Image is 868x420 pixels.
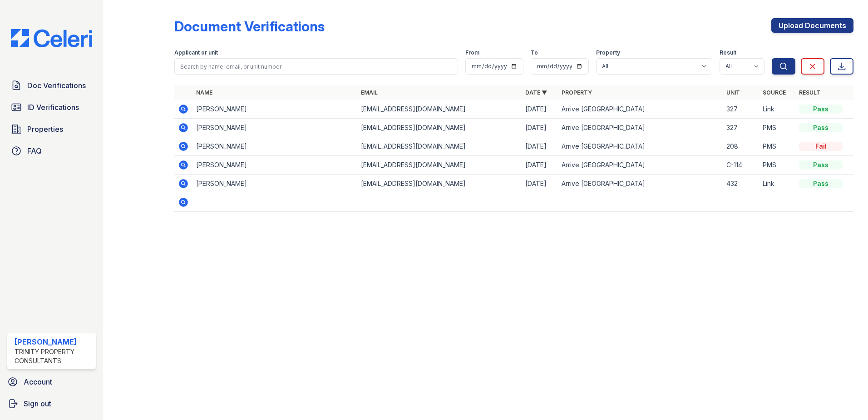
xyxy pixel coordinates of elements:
a: Doc Verifications [7,76,96,95]
td: 208 [723,137,759,156]
a: FAQ [7,142,96,160]
a: ID Verifications [7,98,96,116]
td: 327 [723,100,759,119]
div: Fail [799,142,843,151]
a: Account [4,373,99,391]
td: [EMAIL_ADDRESS][DOMAIN_NAME] [357,156,522,175]
td: Arrive [GEOGRAPHIC_DATA] [558,175,723,193]
a: Unit [726,89,740,96]
td: Link [759,100,795,119]
a: Sign out [4,395,99,413]
a: Email [361,89,378,96]
div: Document Verifications [174,18,325,35]
label: Applicant or unit [174,49,218,56]
td: Link [759,175,795,193]
div: Pass [799,179,843,188]
td: [DATE] [522,119,558,137]
td: [PERSON_NAME] [192,100,357,119]
label: Property [596,49,620,56]
td: [PERSON_NAME] [192,137,357,156]
div: [PERSON_NAME] [15,336,92,347]
a: Date ▼ [525,89,547,96]
span: ID Verifications [27,102,79,113]
td: [DATE] [522,175,558,193]
a: Source [763,89,786,96]
td: [EMAIL_ADDRESS][DOMAIN_NAME] [357,119,522,137]
label: From [465,49,479,56]
label: Result [720,49,736,56]
td: [PERSON_NAME] [192,156,357,175]
td: [EMAIL_ADDRESS][DOMAIN_NAME] [357,100,522,119]
a: Upload Documents [771,18,853,33]
a: Properties [7,120,96,138]
td: Arrive [GEOGRAPHIC_DATA] [558,119,723,137]
td: Arrive [GEOGRAPHIC_DATA] [558,100,723,119]
td: Arrive [GEOGRAPHIC_DATA] [558,137,723,156]
td: [PERSON_NAME] [192,175,357,193]
span: FAQ [27,145,42,156]
span: Doc Verifications [27,80,86,91]
td: [EMAIL_ADDRESS][DOMAIN_NAME] [357,137,522,156]
a: Property [562,89,592,96]
td: [DATE] [522,100,558,119]
div: Pass [799,105,843,114]
td: PMS [759,156,795,175]
td: [DATE] [522,156,558,175]
img: CE_Logo_Blue-a8612792a0a2168367f1c8372b55b34899dd931a85d93a1a3d3e32e68fde9ad4.png [4,29,99,47]
td: 432 [723,175,759,193]
td: [PERSON_NAME] [192,119,357,137]
td: [DATE] [522,137,558,156]
td: Arrive [GEOGRAPHIC_DATA] [558,156,723,175]
span: Properties [27,124,63,135]
td: PMS [759,119,795,137]
input: Search by name, email, or unit number [174,58,458,75]
label: To [531,49,538,56]
td: PMS [759,137,795,156]
span: Sign out [24,398,51,409]
div: Pass [799,160,843,170]
td: C-114 [723,156,759,175]
span: Account [24,376,52,387]
a: Result [799,89,820,96]
td: [EMAIL_ADDRESS][DOMAIN_NAME] [357,175,522,193]
a: Name [196,89,212,96]
div: Trinity Property Consultants [15,347,92,365]
td: 327 [723,119,759,137]
div: Pass [799,123,843,132]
